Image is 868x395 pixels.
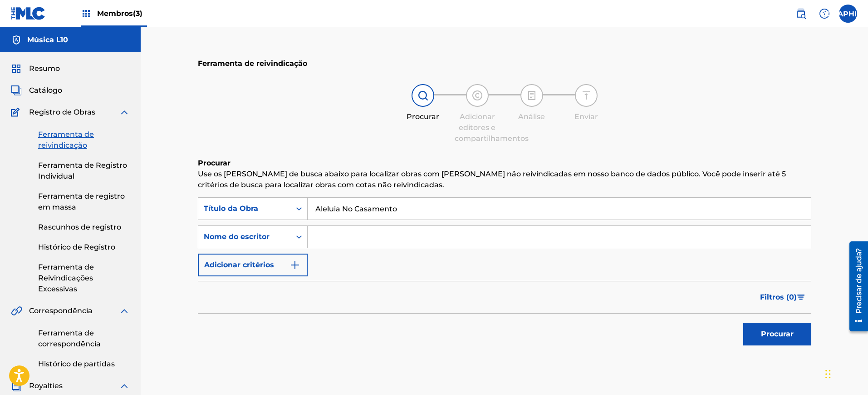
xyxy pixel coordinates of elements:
[119,305,130,316] img: expandir
[795,8,806,19] img: procurar
[38,222,130,233] a: Rascunhos de registro
[38,223,121,231] font: Rascunhos de registro
[755,286,811,309] button: Filtros (0)
[38,161,127,180] font: Ferramenta de Registro Individual
[407,112,439,121] font: Procurar
[38,328,130,350] a: Ferramenta de correspondência
[518,112,545,121] font: Análise
[204,204,258,213] font: Título da Obra
[29,86,62,95] font: Catálogo
[792,5,810,23] a: Pesquisa pública
[38,160,130,182] a: Ferramenta de Registro Individual
[789,293,794,301] font: 0
[819,8,830,19] img: ajuda
[289,260,300,270] img: 9d2ae6d4665cec9f34b9.svg
[760,293,789,301] font: Filtros (
[29,306,93,315] font: Correspondência
[574,112,598,121] font: Enviar
[81,8,92,19] img: Principais detentores de direitos
[38,359,130,370] a: Histórico de partidas
[11,63,22,74] img: Resumo
[38,263,94,293] font: Ferramenta de Reivindicações Excessivas
[27,35,68,44] font: Música L10
[11,380,22,391] img: Royalties
[38,329,101,348] font: Ferramenta de correspondência
[38,192,125,211] font: Ferramenta de registro em massa
[11,85,22,96] img: Catálogo
[29,381,63,390] font: Royalties
[38,360,115,368] font: Histórico de partidas
[743,323,811,345] button: Procurar
[11,7,46,20] img: Logotipo da MLC
[198,254,308,276] button: Adicionar critérios
[417,90,428,101] img: ícone indicador de passo para pesquisa
[29,64,60,73] font: Resumo
[839,5,857,23] div: Menu do usuário
[97,9,133,18] font: Membros
[825,360,831,388] div: Arrastar
[198,59,307,68] font: Ferramenta de reivindicação
[797,295,805,300] img: filtro
[119,107,130,118] img: expandir
[815,5,834,23] div: Ajuda
[27,35,68,45] h5: Música L10
[198,159,230,167] font: Procurar
[581,90,592,101] img: ícone indicador de etapa para Enviar
[204,260,274,269] font: Adicionar critérios
[38,243,115,251] font: Histórico de Registro
[38,129,130,151] a: Ferramenta de reivindicação
[204,232,270,241] font: Nome do escritor
[11,35,22,45] img: Contas
[38,242,130,253] a: Histórico de Registro
[761,330,794,338] font: Procurar
[29,108,95,116] font: Registro de Obras
[11,63,60,74] a: ResumoResumo
[823,351,868,395] iframe: Widget de bate-papo
[794,293,797,301] font: )
[38,191,130,213] a: Ferramenta de registro em massa
[11,85,62,96] a: CatálogoCatálogo
[11,107,23,118] img: Registro de Obras
[133,9,142,18] font: (3)
[38,262,130,295] a: Ferramenta de Reivindicações Excessivas
[526,90,537,101] img: ícone indicador de passos para revisão
[38,130,94,150] font: Ferramenta de reivindicação
[843,238,868,335] iframe: Centro de Recursos
[119,380,130,391] img: expandir
[472,90,483,101] img: ícone indicador de etapas para Adicionar editores e compartilhamentos
[455,112,529,143] font: Adicionar editores e compartilhamentos
[198,170,786,189] font: Use os [PERSON_NAME] de busca abaixo para localizar obras com [PERSON_NAME] não reivindicadas em ...
[198,197,811,350] form: Formulário de Pesquisa
[11,305,22,316] img: Correspondência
